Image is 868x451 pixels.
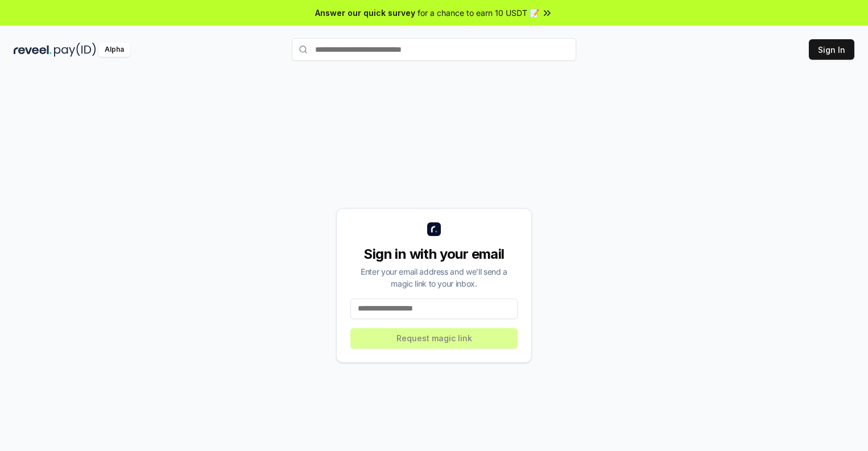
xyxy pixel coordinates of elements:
[427,222,441,236] img: logo_small
[315,7,415,19] span: Answer our quick survey
[350,245,518,263] div: Sign in with your email
[14,43,52,57] img: reveel_dark
[350,266,518,289] div: Enter your email address and we’ll send a magic link to your inbox.
[418,7,539,19] span: for a chance to earn 10 USDT 📝
[809,39,854,60] button: Sign In
[98,43,130,57] div: Alpha
[54,43,96,57] img: pay_id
